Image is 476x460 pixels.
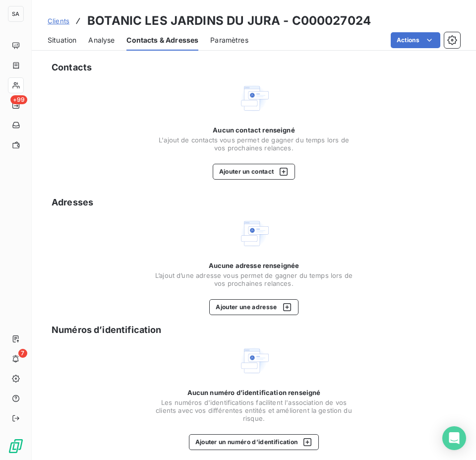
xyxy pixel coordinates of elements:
[238,217,270,249] img: Empty state
[126,35,198,45] span: Contacts & Adresses
[213,126,295,134] span: Aucun contact renseigné
[155,271,353,287] span: L’ajout d’une adresse vous permet de gagner du temps lors de vos prochaines relances.
[442,426,466,450] div: Open Intercom Messenger
[210,35,248,45] span: Paramètres
[52,196,93,209] h5: Adresses
[238,82,270,114] img: Empty state
[87,12,371,30] h3: BOTANIC LES JARDINS DU JURA - C000027024
[209,262,299,269] span: Aucune adresse renseignée
[8,438,24,454] img: Logo LeanPay
[48,17,69,25] span: Clients
[8,6,24,22] div: SA
[48,16,69,26] a: Clients
[238,345,270,377] img: Empty state
[10,95,27,104] span: +99
[155,398,353,422] span: Les numéros d'identifications facilitent l'association de vos clients avec vos différentes entité...
[18,349,27,358] span: 7
[88,35,115,45] span: Analyse
[187,389,321,396] span: Aucun numéro d’identification renseigné
[189,434,319,450] button: Ajouter un numéro d’identification
[213,164,296,180] button: Ajouter un contact
[391,32,440,48] button: Actions
[155,136,353,152] span: L'ajout de contacts vous permet de gagner du temps lors de vos prochaines relances.
[52,323,162,337] h5: Numéros d’identification
[209,299,298,315] button: Ajouter une adresse
[48,35,76,45] span: Situation
[52,61,92,74] h5: Contacts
